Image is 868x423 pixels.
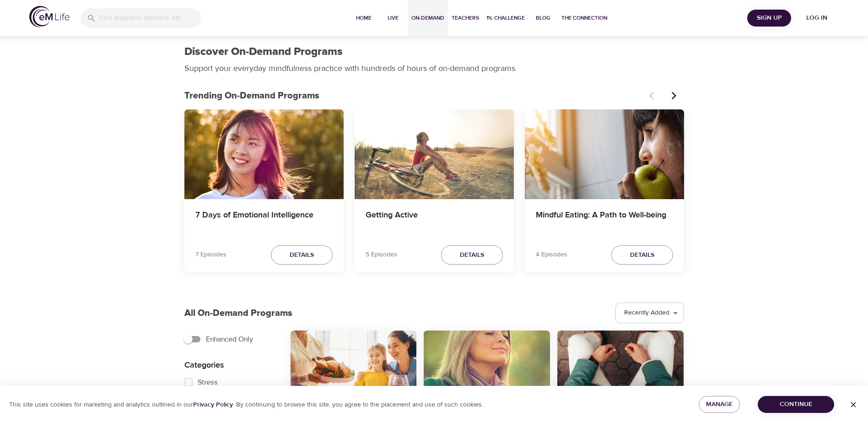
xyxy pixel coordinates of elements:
button: Getting Active [355,109,514,199]
p: All On-Demand Programs [184,306,292,320]
h4: Mindful Eating: A Path to Well-being [536,210,673,232]
p: 4 Episodes [536,250,567,260]
button: Mindful Eating: A Path to Well-being [525,109,684,199]
h1: Discover On-Demand Programs [184,45,343,59]
button: Manage [699,396,740,413]
span: 1% Challenge [486,13,525,23]
button: Awareness of Breathing [424,331,550,401]
span: Details [460,249,484,261]
span: Details [290,249,314,261]
span: The Connection [561,13,607,23]
button: All-Around Appreciation [291,331,417,401]
p: 5 Episodes [366,250,397,260]
a: Privacy Policy [193,401,233,409]
span: Enhanced Only [206,334,253,345]
p: Categories [184,359,276,371]
input: Find programs, teachers, etc... [100,8,201,28]
button: 7 Days of Emotional Intelligence [184,109,344,199]
span: Blog [532,13,554,23]
button: Sign Up [747,10,791,27]
span: Log in [798,12,835,24]
img: logo [29,6,70,27]
button: Continue [758,396,834,413]
p: Support your everyday mindfulness practice with hundreds of hours of on-demand programs. [184,62,528,75]
button: Log in [795,10,839,27]
h4: Getting Active [366,210,503,232]
p: Trending On-Demand Programs [184,89,644,103]
span: Stress [198,377,218,388]
button: Details [441,245,503,265]
span: Details [630,249,654,261]
p: 7 Episodes [195,250,226,260]
span: On-Demand [411,13,444,23]
span: Manage [706,399,733,410]
button: Next items [664,86,684,106]
span: Sign Up [751,12,787,24]
span: Teachers [452,13,479,23]
span: Home [353,13,375,23]
button: Body Scan [557,331,684,401]
button: Details [271,245,333,265]
h4: 7 Days of Emotional Intelligence [195,210,333,232]
span: Continue [765,399,827,410]
span: Live [382,13,404,23]
button: Details [611,245,673,265]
